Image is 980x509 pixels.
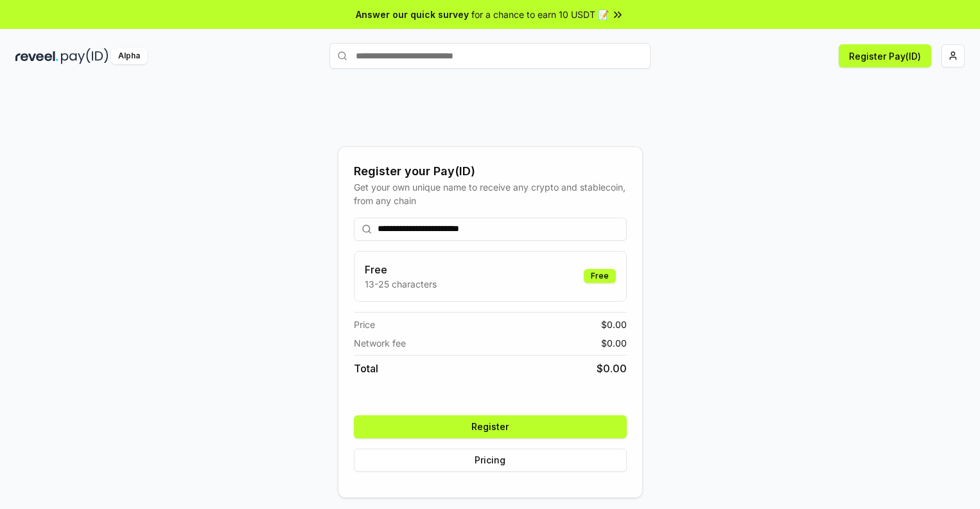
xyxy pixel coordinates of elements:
[601,318,627,331] span: $ 0.00
[354,180,627,207] div: Get your own unique name to receive any crypto and stablecoin, from any chain
[354,415,627,438] button: Register
[61,48,109,64] img: pay_id
[354,449,627,472] button: Pricing
[597,361,627,376] span: $ 0.00
[356,8,469,21] span: Answer our quick survey
[354,162,627,180] div: Register your Pay(ID)
[839,44,931,67] button: Register Pay(ID)
[471,8,609,21] span: for a chance to earn 10 USDT 📝
[365,262,437,277] h3: Free
[354,318,375,331] span: Price
[601,336,627,350] span: $ 0.00
[584,269,616,283] div: Free
[15,48,58,64] img: reveel_dark
[354,336,406,350] span: Network fee
[111,48,147,64] div: Alpha
[354,361,378,376] span: Total
[365,277,437,291] p: 13-25 characters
